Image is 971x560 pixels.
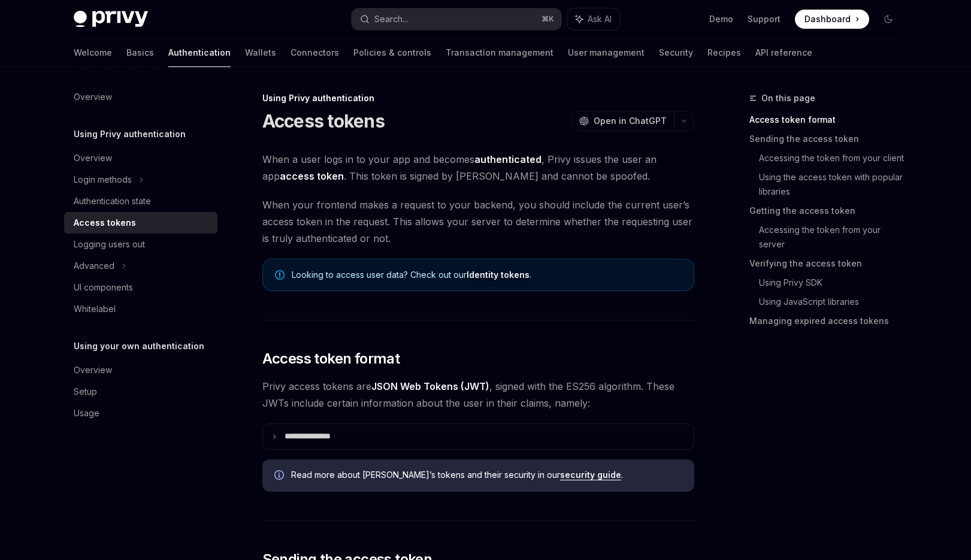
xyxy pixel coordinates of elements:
a: Connectors [291,38,339,67]
div: Whitelabel [74,302,116,316]
svg: Info [274,470,286,482]
button: Open in ChatGPT [571,111,674,131]
span: Dashboard [804,13,851,25]
a: Sending the access token [749,129,908,149]
a: Access token format [749,110,908,129]
div: Usage [74,406,99,420]
a: Demo [709,13,733,25]
svg: Note [275,270,285,280]
a: Basics [126,38,154,67]
span: When a user logs in to your app and becomes , Privy issues the user an app . This token is signed... [262,151,694,184]
a: Logging users out [64,234,217,255]
div: Login methods [74,172,132,187]
div: UI components [74,280,133,295]
a: Overview [64,359,217,381]
strong: authenticated [474,153,542,165]
a: Security [659,38,693,67]
a: Using Privy SDK [759,273,908,292]
span: When your frontend makes a request to your backend, you should include the current user’s access ... [262,196,694,247]
span: ⌘ K [542,14,554,24]
a: Access tokens [64,212,217,234]
strong: access token [280,170,344,182]
button: Search...⌘K [352,8,561,30]
div: Using Privy authentication [262,92,694,104]
div: Authentication state [74,194,151,208]
a: Wallets [245,38,276,67]
a: API reference [755,38,812,67]
a: Getting the access token [749,201,908,220]
h1: Access tokens [262,110,385,132]
span: Ask AI [588,13,612,25]
a: Accessing the token from your server [759,220,908,254]
a: Overview [64,147,217,169]
h5: Using your own authentication [74,339,204,353]
button: Ask AI [567,8,620,30]
div: Logging users out [74,237,145,252]
div: Overview [74,151,112,165]
a: Accessing the token from your client [759,149,908,168]
div: Setup [74,385,97,399]
a: Setup [64,381,217,402]
div: Access tokens [74,216,136,230]
img: dark logo [74,11,148,28]
a: Policies & controls [353,38,431,67]
span: Privy access tokens are , signed with the ES256 algorithm. These JWTs include certain information... [262,378,694,411]
a: Using JavaScript libraries [759,292,908,311]
a: Verifying the access token [749,254,908,273]
div: Advanced [74,259,114,273]
a: Welcome [74,38,112,67]
div: Overview [74,363,112,377]
a: Identity tokens [467,270,530,280]
a: Authentication [168,38,231,67]
a: Support [748,13,781,25]
h5: Using Privy authentication [74,127,186,141]
a: Transaction management [446,38,553,67]
a: Recipes [707,38,741,67]
a: Whitelabel [64,298,217,320]
a: Overview [64,86,217,108]
a: Managing expired access tokens [749,311,908,331]
a: Authentication state [64,190,217,212]
a: Using the access token with popular libraries [759,168,908,201]
a: UI components [64,277,217,298]
span: On this page [761,91,815,105]
a: JSON Web Tokens (JWT) [371,380,489,393]
a: Usage [64,402,217,424]
span: Open in ChatGPT [594,115,667,127]
span: Access token format [262,349,400,368]
button: Toggle dark mode [879,10,898,29]
a: User management [568,38,645,67]
a: Dashboard [795,10,869,29]
a: security guide [560,470,621,480]
div: Search... [374,12,408,26]
div: Overview [74,90,112,104]
span: Read more about [PERSON_NAME]’s tokens and their security in our . [291,469,682,481]
span: Looking to access user data? Check out our . [292,269,682,281]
